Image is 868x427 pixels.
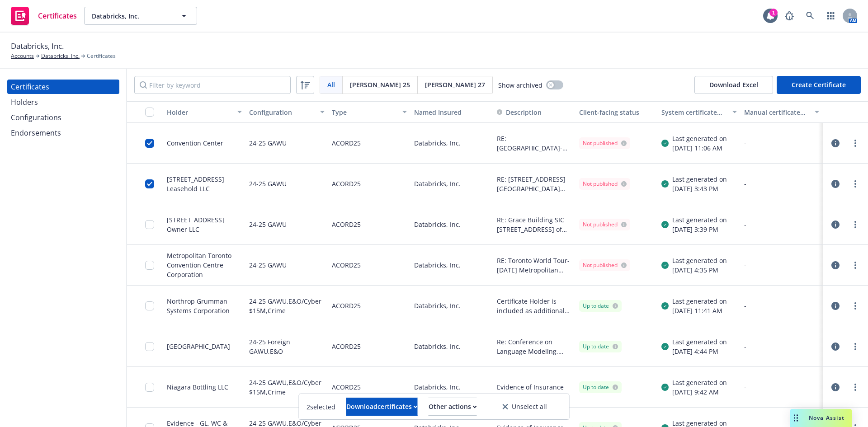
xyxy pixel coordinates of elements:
[145,301,154,310] input: Toggle Row Selected
[497,134,572,153] button: RE: [GEOGRAPHIC_DATA]- [DATE] The People of the State of [US_STATE] and its officers, agents, and...
[249,128,287,158] div: 24-25 GAWU
[7,80,119,94] a: Certificates
[11,80,49,94] div: Certificates
[658,101,740,123] button: System certificate last generated
[744,260,819,270] div: -
[744,342,819,351] div: -
[850,138,861,149] a: more
[672,296,727,306] div: Last generated on
[145,139,154,148] input: Toggle Row Selected
[332,210,361,239] div: ACORD25
[790,409,852,427] button: Nova Assist
[512,404,547,410] span: Unselect all
[672,387,727,397] div: [DATE] 9:42 AM
[145,179,154,188] input: Toggle Row Selected
[84,7,197,25] button: Databricks, Inc.
[583,139,627,147] div: Not published
[134,76,291,94] input: Filter by keyword
[7,95,119,109] a: Holders
[332,128,361,158] div: ACORD25
[583,221,627,229] div: Not published
[38,12,77,19] span: Certificates
[145,220,154,229] input: Toggle Row Selected
[167,174,242,193] div: [STREET_ADDRESS] Leasehold LLC
[7,110,119,125] a: Configurations
[694,76,773,94] button: Download Excel
[744,138,819,148] div: -
[672,256,727,265] div: Last generated on
[497,174,572,193] button: RE: [STREET_ADDRESS][GEOGRAPHIC_DATA] Brookfield Properties Developer LLC, [STREET_ADDRESS][GEOGR...
[744,301,819,310] div: -
[249,291,324,320] div: 24-25 GAWU,E&O/Cyber $15M,Crime
[410,204,493,245] div: Databricks, Inc.
[497,382,564,392] button: Evidence of Insurance
[167,342,230,351] div: [GEOGRAPHIC_DATA]
[777,76,861,94] button: Create Certificate
[497,256,572,275] button: RE: Toronto World Tour- [DATE] Metropolitan Toronto Convention Centre Corporation is included as ...
[145,383,154,392] input: Toggle Row Selected
[672,347,727,356] div: [DATE] 4:44 PM
[7,3,80,28] a: Certificates
[332,169,361,198] div: ACORD25
[801,7,819,25] a: Search
[328,101,410,123] button: Type
[11,40,64,52] span: Databricks, Inc.
[92,11,170,21] span: Databricks, Inc.
[332,372,361,402] div: ACORD25
[167,296,242,315] div: Northrop Grumman Systems Corporation
[661,108,726,117] div: System certificate last generated
[145,261,154,270] input: Toggle Row Selected
[410,101,493,123] button: Named Insured
[672,184,727,193] div: [DATE] 3:43 PM
[498,80,542,90] span: Show archived
[744,108,809,117] div: Manual certificate last generated
[744,382,819,392] div: -
[410,245,493,286] div: Databricks, Inc.
[850,382,861,393] a: more
[497,215,572,234] button: RE: Grace Building SIC [STREET_ADDRESS] of the Americas LLC, [STREET_ADDRESS] Owner LLC, Brookfie...
[488,398,562,416] button: Unselect all
[245,101,328,123] button: Configuration
[576,101,658,123] button: Client-facing status
[425,80,485,89] span: [PERSON_NAME] 27
[672,143,727,153] div: [DATE] 11:06 AM
[249,210,287,239] div: 24-25 GAWU
[145,342,154,351] input: Toggle Row Selected
[429,398,477,416] button: Other actions
[790,409,802,427] div: Drag to move
[163,101,245,123] button: Holder
[741,101,823,123] button: Manual certificate last generated
[672,174,727,184] div: Last generated on
[822,7,840,25] a: Switch app
[332,291,361,320] div: ACORD25
[583,261,627,269] div: Not published
[583,302,618,310] div: Up to date
[497,296,572,315] button: Certificate Holder is included as additional insured as respects General Liability, but only to t...
[11,126,61,140] div: Endorsements
[497,337,572,356] span: Re: Conference on Language Modeling, [DATE]-[DATE] Evidence of Coverage.
[249,169,287,198] div: 24-25 GAWU
[167,138,223,148] div: Convention Center
[672,215,727,225] div: Last generated on
[167,108,232,117] div: Holder
[672,134,727,143] div: Last generated on
[327,80,335,89] span: All
[11,52,34,60] a: Accounts
[429,398,477,415] div: Other actions
[583,383,618,391] div: Up to date
[346,398,418,416] button: Downloadcertificates
[809,414,844,422] span: Nova Assist
[744,179,819,188] div: -
[780,7,798,25] a: Report a Bug
[850,219,861,230] a: more
[744,220,819,229] div: -
[350,80,410,89] span: [PERSON_NAME] 25
[346,398,418,415] div: Download certificates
